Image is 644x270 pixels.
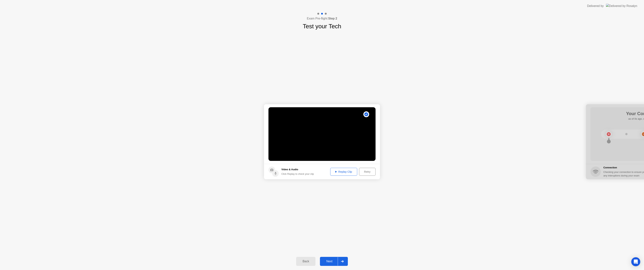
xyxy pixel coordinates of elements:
div: Delivered by [587,4,604,8]
h1: Test your Tech [303,22,341,31]
div: Retry [360,170,374,173]
div: Back [297,260,314,263]
h5: Video & Audio [281,168,314,171]
button: Replay Clip [330,168,357,176]
button: Retry [359,168,376,176]
img: Delivered by Rosalyn [606,4,637,8]
b: Step 2 [328,17,337,20]
h4: Exam Pre-flight: [307,16,337,21]
div: Open Intercom Messenger [631,257,640,266]
button: Next [320,257,348,266]
div: Next [321,260,338,263]
div: Replay Clip [332,170,356,173]
div: Click Replay to check your clip [281,172,314,176]
button: Back [296,257,315,266]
